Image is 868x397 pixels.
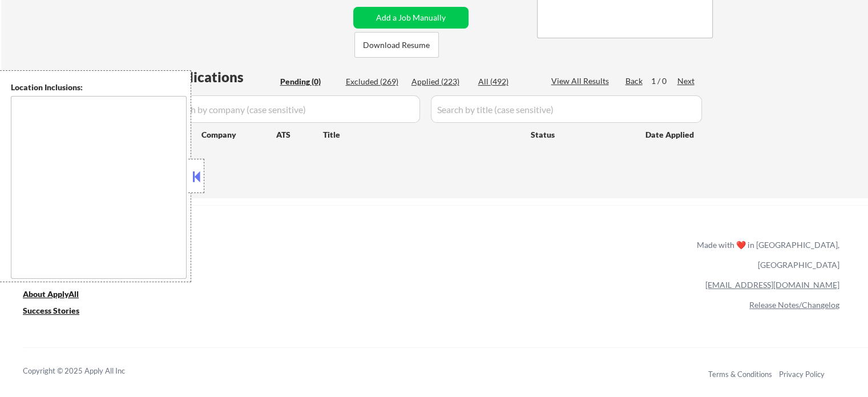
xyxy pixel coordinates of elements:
a: Terms & Conditions [708,370,772,379]
div: Applied (223) [411,76,469,87]
div: ATS [276,129,323,141]
input: Search by title (case sensitive) [431,95,702,123]
input: Search by company (case sensitive) [163,95,420,123]
u: About ApplyAll [23,289,79,299]
a: Privacy Policy [779,370,825,379]
button: Add a Job Manually [353,7,469,29]
a: Success Stories [23,304,95,319]
div: Made with ❤️ in [GEOGRAPHIC_DATA], [GEOGRAPHIC_DATA] [692,235,839,275]
div: Date Applied [645,129,696,141]
div: View All Results [551,75,612,87]
div: Pending (0) [280,76,337,87]
a: About ApplyAll [23,288,95,302]
a: [EMAIL_ADDRESS][DOMAIN_NAME] [705,280,839,290]
u: Success Stories [23,306,79,315]
div: Location Inclusions: [11,82,187,93]
div: Title [323,129,520,141]
div: Applications [163,70,276,84]
a: Refer & earn free applications 👯‍♀️ [23,251,458,263]
button: Download Resume [354,32,439,58]
div: Status [531,124,629,145]
div: Back [625,75,644,87]
div: Company [201,129,276,141]
div: 1 / 0 [651,75,677,87]
a: Release Notes/Changelog [749,300,839,310]
div: Copyright © 2025 Apply All Inc [23,366,154,377]
div: All (492) [478,76,535,87]
div: Excluded (269) [346,76,403,87]
div: Next [677,75,696,87]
